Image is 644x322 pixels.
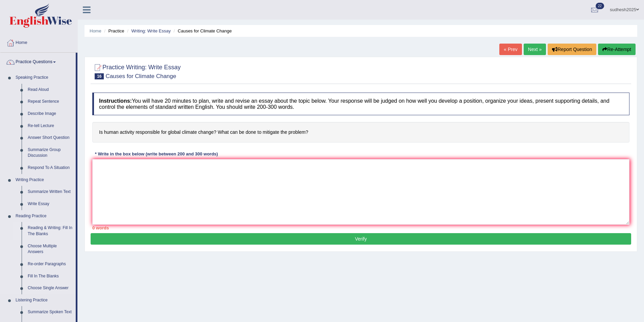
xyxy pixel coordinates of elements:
[25,132,76,144] a: Answer Short Question
[25,186,76,198] a: Summarize Written Text
[172,28,232,34] li: Causes for Climate Change
[25,270,76,282] a: Fill In The Blanks
[92,225,629,231] div: 0 words
[99,98,132,104] b: Instructions:
[25,240,76,258] a: Choose Multiple Answers
[131,28,171,33] a: Writing: Write Essay
[25,108,76,120] a: Describe Image
[499,44,522,55] a: « Prev
[25,96,76,108] a: Repeat Sentence
[548,44,596,55] button: Report Question
[25,258,76,270] a: Re-order Paragraphs
[0,53,76,70] a: Practice Questions
[25,222,76,240] a: Reading & Writing: Fill In The Blanks
[105,73,176,79] small: Causes for Climate Change
[596,3,604,9] span: 22
[524,44,546,55] a: Next »
[25,120,76,132] a: Re-tell Lecture
[102,28,124,34] li: Practice
[13,210,76,222] a: Reading Practice
[25,144,76,162] a: Summarize Group Discussion
[13,174,76,186] a: Writing Practice
[25,282,76,294] a: Choose Single Answer
[0,33,77,50] a: Home
[90,28,101,33] a: Home
[13,72,76,84] a: Speaking Practice
[92,151,220,157] div: * Write in the box below (write between 200 and 300 words)
[92,122,629,143] h4: Is human activity responsible for global climate change? What can be done to mitigate the problem?
[25,162,76,174] a: Respond To A Situation
[25,198,76,210] a: Write Essay
[13,294,76,306] a: Listening Practice
[95,73,104,79] span: 16
[92,93,629,115] h4: You will have 20 minutes to plan, write and revise an essay about the topic below. Your response ...
[25,306,76,318] a: Summarize Spoken Text
[25,84,76,96] a: Read Aloud
[91,233,631,245] button: Verify
[598,44,636,55] button: Re-Attempt
[92,63,181,79] h2: Practice Writing: Write Essay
